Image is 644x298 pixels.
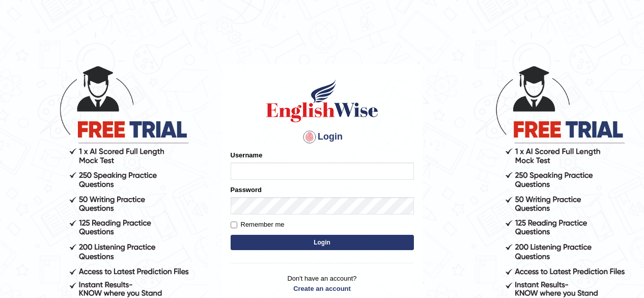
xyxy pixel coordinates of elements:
[264,78,380,124] img: Logo of English Wise sign in for intelligent practice with AI
[231,222,237,228] input: Remember me
[231,185,262,195] label: Password
[231,284,414,293] a: Create an account
[231,220,285,230] label: Remember me
[231,129,414,145] h4: Login
[231,235,414,250] button: Login
[231,150,263,160] label: Username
